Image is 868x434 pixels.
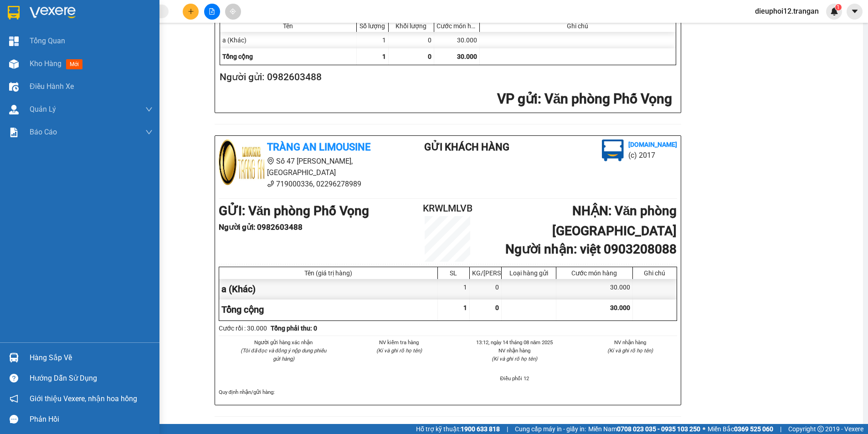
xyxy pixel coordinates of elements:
li: NV nhận hàng [468,346,562,355]
span: Tổng cộng [222,53,253,60]
div: Khối lượng [391,22,431,30]
i: (Kí và ghi rõ họ tên) [492,356,537,362]
span: Hỗ trợ kỹ thuật: [416,424,500,434]
button: plus [183,4,199,20]
h2: : Văn phòng Phố Vọng [220,90,673,108]
span: | [780,424,781,434]
span: 1 [837,4,840,10]
div: 0 [470,279,502,300]
i: (Kí và ghi rõ họ tên) [376,347,422,354]
div: Ghi chú [635,269,674,277]
div: Tên [222,22,354,30]
span: Quản Lý [30,103,56,115]
button: aim [225,4,241,20]
b: Tràng An Limousine [267,141,370,153]
li: (c) 2017 [628,150,677,161]
div: Tên (giá trị hàng) [221,269,435,277]
img: logo-vxr [8,6,20,20]
b: Gửi khách hàng [424,141,509,153]
div: Cước rồi : 30.000 [219,323,267,333]
strong: 1900 633 818 [461,425,500,433]
span: down [145,129,153,136]
span: down [145,106,153,113]
span: question-circle [10,374,18,382]
img: warehouse-icon [9,59,19,69]
span: 0 [495,304,499,311]
div: Cước món hàng [559,269,630,277]
div: 1 [438,279,470,300]
li: NV nhận hàng [583,338,677,346]
li: Điều phối 12 [468,374,562,382]
img: warehouse-icon [9,105,19,114]
div: 1 [357,32,389,48]
div: KG/[PERSON_NAME] [472,269,499,277]
button: file-add [204,4,220,20]
span: Tổng cộng [221,304,264,315]
span: Báo cáo [30,126,57,138]
h2: KRWLMLVB [410,201,486,216]
div: Ghi chú [482,22,673,30]
img: icon-new-feature [830,7,838,15]
span: 30.000 [610,304,630,311]
div: Số lượng [359,22,386,30]
img: logo.jpg [602,139,624,161]
i: (Kí và ghi rõ họ tên) [607,347,653,354]
span: plus [188,8,194,15]
img: warehouse-icon [9,82,19,92]
img: logo.jpg [219,139,264,185]
li: 13:12, ngày 14 tháng 08 năm 2025 [468,338,562,346]
li: 719000336, 02296278989 [219,178,388,190]
span: file-add [209,8,215,15]
span: Kho hàng [30,59,62,68]
span: phone [267,180,274,187]
span: VP gửi [497,91,538,107]
button: caret-down [847,4,863,20]
span: copyright [817,426,824,432]
b: [DOMAIN_NAME] [628,141,677,148]
div: Hàng sắp về [30,351,153,365]
span: 1 [382,53,386,60]
li: Số 47 [PERSON_NAME], [GEOGRAPHIC_DATA] [219,155,388,178]
strong: 0708 023 035 - 0935 103 250 [617,425,700,433]
li: Người gửi hàng xác nhận [237,338,331,346]
div: Quy định nhận/gửi hàng : [219,388,677,396]
span: Giới thiệu Vexere, nhận hoa hồng [30,393,137,404]
div: 0 [389,32,434,48]
img: dashboard-icon [9,36,19,46]
b: Người gửi : 0982603488 [219,222,303,232]
span: Miền Bắc [708,424,773,434]
div: Cước món hàng [437,22,477,30]
span: 1 [463,304,467,311]
span: notification [10,394,18,403]
span: Miền Nam [588,424,700,434]
b: Người nhận : việt 0903208088 [505,242,677,257]
span: message [10,415,18,424]
span: aim [230,8,236,15]
div: 30.000 [434,32,480,48]
div: Loại hàng gửi [504,269,554,277]
span: Tổng Quan [30,35,65,46]
b: Tổng phải thu: 0 [271,325,317,332]
strong: 0369 525 060 [734,425,773,433]
span: dieuphoi12.trangan [748,5,826,17]
div: 30.000 [556,279,633,300]
span: Điều hành xe [30,81,74,92]
b: GỬI : Văn phòng Phố Vọng [219,203,370,218]
h2: Người gửi: 0982603488 [220,70,673,85]
div: a (Khác) [219,279,438,300]
span: environment [267,157,274,165]
div: SL [440,269,467,277]
span: 30.000 [457,53,477,60]
img: warehouse-icon [9,353,19,362]
div: a (Khác) [220,32,357,48]
div: Phản hồi [30,413,153,426]
img: solution-icon [9,128,19,137]
li: NV kiểm tra hàng [352,338,446,346]
span: | [507,424,508,434]
span: mới [66,59,82,69]
span: Cung cấp máy in - giấy in: [515,424,586,434]
span: 0 [428,53,431,60]
b: NHẬN : Văn phòng [GEOGRAPHIC_DATA] [552,203,677,238]
span: ⚪️ [703,427,705,431]
i: (Tôi đã đọc và đồng ý nộp dung phiếu gửi hàng) [241,347,326,362]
